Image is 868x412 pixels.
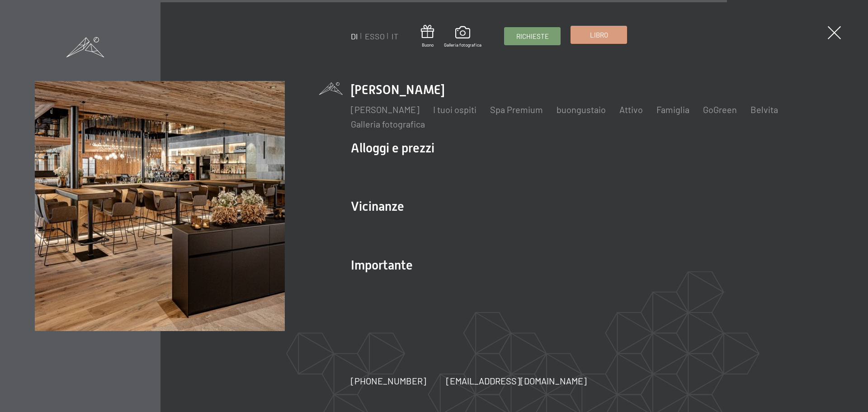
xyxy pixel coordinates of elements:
a: Richieste [505,28,560,45]
font: Buono [422,42,434,47]
a: I tuoi ospiti [433,104,476,115]
a: Spa Premium [490,104,543,115]
font: [PHONE_NUMBER] [351,375,426,386]
font: Richieste [516,32,549,40]
a: ESSO [365,31,385,41]
a: GoGreen [703,104,737,115]
a: Belvita [750,104,778,115]
font: [EMAIL_ADDRESS][DOMAIN_NAME] [446,375,587,386]
a: [PERSON_NAME] [351,104,420,115]
font: Galleria fotografica [444,42,481,47]
a: DI [351,31,358,41]
a: Galleria fotografica [444,26,481,48]
a: Buono [421,25,434,48]
a: Attivo [619,104,643,115]
a: IT [392,31,398,41]
a: Libro [571,26,627,43]
a: [EMAIL_ADDRESS][DOMAIN_NAME] [446,374,587,387]
a: Famiglia [656,104,689,115]
a: [PHONE_NUMBER] [351,374,426,387]
a: Galleria fotografica [351,118,425,129]
a: buongustaio [557,104,606,115]
font: Libro [590,31,608,39]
